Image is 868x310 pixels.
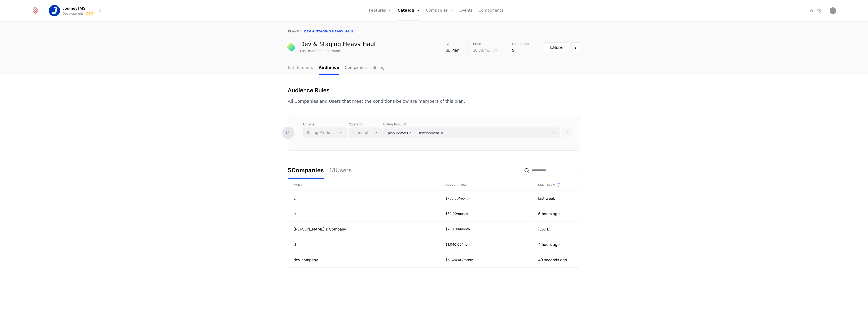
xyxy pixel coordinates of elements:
[288,206,440,221] td: c
[383,122,560,127] span: Billing Product
[288,237,440,252] td: d
[85,11,95,16] span: Dev
[550,45,564,50] div: Edit plan
[445,227,527,231] div: $760.00/month
[288,191,440,206] td: c
[319,61,339,75] a: Audience
[533,191,580,206] td: last week
[300,41,376,47] div: Dev & Staging Heavy Haul
[288,61,385,75] ul: Choose Sub Page
[288,162,352,179] div: ariaLabel
[445,257,527,262] div: $6,320.00/month
[445,242,527,247] div: $1,040.00/month
[533,252,580,267] td: 49 seconds ago
[830,7,836,14] img: Walker Probasco
[288,221,440,237] td: [PERSON_NAME]'s Company
[512,47,530,53] div: 5
[492,47,499,53] span: + 5
[830,7,836,14] button: Open user button
[452,48,460,53] span: Plan
[473,42,481,45] span: Price
[288,167,324,174] div: 5 Companies
[288,61,580,75] nav: Main
[372,61,385,75] a: Billing
[345,61,367,75] a: Companies
[282,127,294,139] div: IF
[288,30,299,33] a: plans
[533,206,580,221] td: 5 hours ago
[571,42,580,52] button: Select action
[288,87,465,94] h1: Audience Rules
[544,42,569,52] button: Editplan
[330,167,352,174] div: 13 Users
[288,179,440,191] th: Name
[809,8,815,13] a: Integrations
[445,211,527,216] div: $50.00/month
[62,5,85,11] span: JourneyTMS
[349,122,381,127] span: Operator
[440,179,533,191] th: Subscription
[50,5,103,16] button: Select environment
[49,5,60,16] img: JourneyTMS
[288,252,440,267] td: dev company
[445,196,527,201] div: $750.00/month
[473,47,490,53] div: $0.00 /mo
[288,61,313,75] a: Entitlements
[62,11,83,16] div: Development
[533,221,580,237] td: [DATE]
[533,237,580,252] td: 4 hours ago
[538,183,555,187] span: Last seen
[512,42,530,45] span: Companies
[288,98,465,105] p: All Companies and Users that meet the conditions below are members of this plan.
[303,122,347,127] span: Criteria
[816,8,822,13] a: Settings
[300,49,342,53] div: Last modified last month
[445,42,453,45] span: Type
